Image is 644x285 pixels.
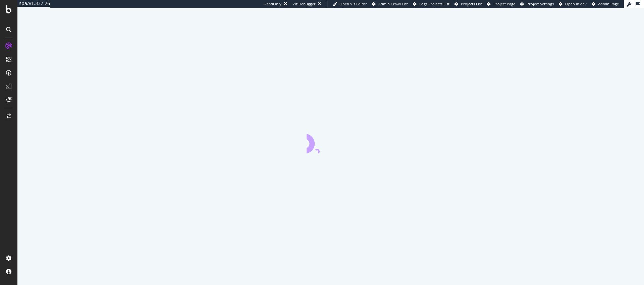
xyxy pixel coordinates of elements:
span: Projects List [461,1,482,6]
span: Admin Page [598,1,619,6]
span: Project Page [493,1,515,6]
span: Project Settings [527,1,554,6]
a: Open in dev [559,1,587,7]
div: ReadOnly: [264,1,282,7]
span: Open in dev [565,1,587,6]
a: Logs Projects List [413,1,449,7]
span: Logs Projects List [419,1,449,6]
a: Project Page [487,1,515,7]
a: Admin Page [592,1,619,7]
a: Projects List [454,1,482,7]
a: Project Settings [520,1,554,7]
div: animation [307,129,355,153]
a: Open Viz Editor [333,1,367,7]
a: Admin Crawl List [372,1,408,7]
span: Admin Crawl List [378,1,408,6]
span: Open Viz Editor [339,1,367,6]
div: Viz Debugger: [292,1,317,7]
